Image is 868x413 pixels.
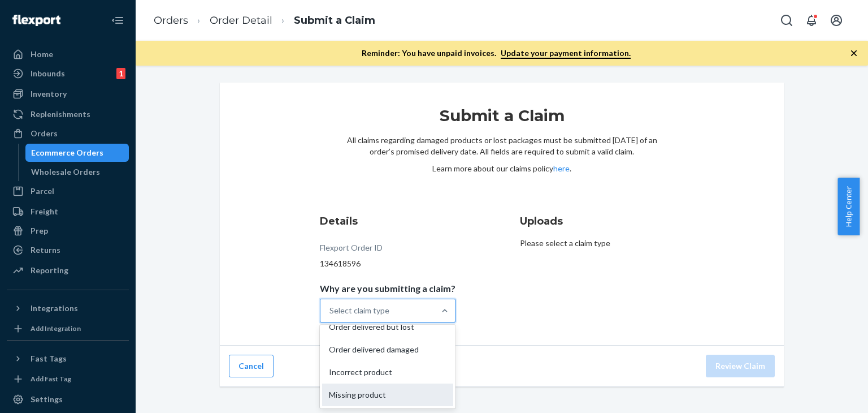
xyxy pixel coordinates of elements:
[106,9,129,32] button: Close Navigation
[12,15,60,26] img: Flexport logo
[145,4,384,37] ol: breadcrumbs
[320,283,455,294] p: Why are you submitting a claim?
[322,384,453,406] div: Missing product
[116,68,125,79] div: 1
[31,166,100,178] div: Wholesale Orders
[706,355,775,377] button: Review Claim
[31,324,81,333] div: Add Integration
[520,214,684,229] h3: Uploads
[322,316,453,338] div: Order delivered but lost
[346,163,657,174] p: Learn more about our claims policy .
[31,353,67,364] div: Fast Tags
[329,305,389,316] div: Select claim type
[825,9,848,32] button: Open account menu
[31,49,53,60] div: Home
[553,164,570,173] a: here
[154,14,188,27] a: Orders
[322,338,453,361] div: Order delivered damaged
[501,48,631,59] a: Update your payment information.
[7,241,129,259] a: Returns
[7,105,129,123] a: Replenishments
[7,261,129,279] a: Reporting
[7,182,129,200] a: Parcel
[7,45,129,63] a: Home
[31,244,60,256] div: Returns
[31,128,58,139] div: Orders
[31,186,54,197] div: Parcel
[837,178,860,235] button: Help Center
[229,355,274,377] button: Cancel
[7,203,129,221] a: Freight
[320,242,383,258] div: Flexport Order ID
[31,225,48,236] div: Prep
[775,9,798,32] button: Open Search Box
[362,48,631,59] p: Reminder: You have unpaid invoices.
[31,394,63,405] div: Settings
[7,222,129,240] a: Prep
[7,124,129,143] a: Orders
[31,206,58,217] div: Freight
[31,109,90,120] div: Replenishments
[31,88,67,100] div: Inventory
[7,372,129,386] a: Add Fast Tag
[31,68,65,79] div: Inbounds
[31,265,68,276] div: Reporting
[7,390,129,408] a: Settings
[320,214,455,229] h3: Details
[31,303,78,314] div: Integrations
[800,9,823,32] button: Open notifications
[25,144,129,162] a: Ecommerce Orders
[7,64,129,83] a: Inbounds1
[294,14,375,27] a: Submit a Claim
[25,163,129,181] a: Wholesale Orders
[31,374,71,384] div: Add Fast Tag
[322,361,453,384] div: Incorrect product
[7,322,129,335] a: Add Integration
[346,135,657,157] p: All claims regarding damaged products or lost packages must be submitted [DATE] of an order’s pro...
[7,85,129,103] a: Inventory
[520,238,684,249] p: Please select a claim type
[7,299,129,317] button: Integrations
[346,105,657,135] h1: Submit a Claim
[210,14,272,27] a: Order Detail
[31,147,103,158] div: Ecommerce Orders
[320,258,455,269] div: 134618596
[7,350,129,368] button: Fast Tags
